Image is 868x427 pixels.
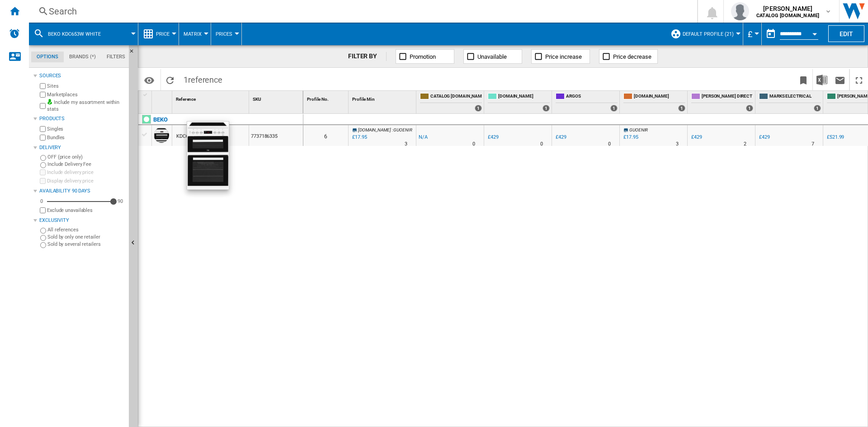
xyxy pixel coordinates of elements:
label: Exclude unavailables [47,207,125,214]
span: Profile Min [352,97,375,102]
label: Include my assortment within stats [47,99,125,113]
button: Hide [129,45,140,61]
button: £ [748,23,757,45]
input: Include Delivery Fee [40,162,46,168]
span: SKU [253,97,261,102]
span: Price increase [545,53,582,60]
img: mysite-bg-18x18.png [47,99,52,104]
button: Promotion [396,49,454,64]
div: 1 offers sold by CATALOG BEKO.UK [475,105,482,112]
div: Sort None [174,91,249,105]
button: Send this report by email [831,69,849,90]
span: Matrix [184,31,202,37]
div: 1 offers sold by HUGHES DIRECT [746,105,753,112]
div: Delivery Time : 0 day [608,140,611,149]
div: Delivery Time : 2 days [744,140,746,149]
span: reference [188,75,222,84]
img: alerts-logo.svg [9,28,20,39]
div: £521.99 [826,133,844,142]
span: CATALOG [DOMAIN_NAME] [430,93,482,101]
div: [DOMAIN_NAME] 1 offers sold by AO.COM [486,91,552,113]
div: Search [49,5,674,18]
div: FILTER BY [348,52,387,61]
div: Profile Min Sort None [350,91,416,105]
div: Profile No. Sort None [305,91,348,105]
div: Reference Sort None [174,91,249,105]
label: Include Delivery Fee [47,161,125,168]
div: 90 [115,198,125,205]
span: ARGOS [566,93,618,101]
input: Include delivery price [40,169,46,175]
md-tab-item: Brands (*) [64,52,101,62]
img: profile.jpg [731,2,749,20]
div: Sort None [305,91,348,105]
button: Unavailable [463,49,522,64]
button: md-calendar [762,25,780,43]
b: CATALOG [DOMAIN_NAME] [756,13,819,19]
md-tab-item: Filters [101,52,131,62]
input: Sold by only one retailer [40,235,46,241]
div: CATALOG [DOMAIN_NAME] 1 offers sold by CATALOG BEKO.UK [418,91,484,113]
button: Price [156,23,174,45]
label: Display delivery price [47,178,125,184]
input: Display delivery price [40,178,46,184]
span: Price decrease [613,53,651,60]
button: Reload [161,69,179,90]
span: [PERSON_NAME] [756,4,819,13]
button: Bookmark this report [794,69,812,90]
button: Price increase [531,49,590,64]
div: 6 [303,125,348,146]
div: [DOMAIN_NAME] 1 offers sold by AMAZON.CO.UK [622,91,687,113]
span: MARKS ELECTRICAL [769,93,821,101]
div: Sort None [350,91,416,105]
div: BEKO KDC653W WHITE [33,23,133,45]
input: Singles [40,126,46,132]
div: 1 offers sold by AO.COM [542,105,550,112]
div: 1 offers sold by AMAZON.CO.UK [678,105,685,112]
div: Availability 90 Days [39,188,125,195]
span: Reference [176,97,196,102]
div: Price [143,23,174,45]
div: Delivery Time : 3 days [405,140,407,149]
span: [DOMAIN_NAME] [634,93,685,101]
button: Options [140,72,158,88]
div: SKU Sort None [251,91,303,105]
button: Default profile (21) [683,23,738,45]
label: OFF (price only) [47,154,125,160]
button: Prices [216,23,237,45]
input: Marketplaces [40,92,46,98]
button: Download in Excel [813,69,831,90]
div: £429 [486,133,499,142]
button: BEKO KDC653W WHITE [48,23,110,45]
md-tab-item: Options [31,52,64,62]
button: Edit [828,25,864,42]
span: [PERSON_NAME] DIRECT [702,93,753,101]
span: £ [748,29,752,39]
span: : GUOENIR [392,127,412,132]
input: Include my assortment within stats [40,100,46,112]
button: Matrix [184,23,206,45]
div: ARGOS 1 offers sold by ARGOS [554,91,619,113]
div: £429 [691,134,702,140]
label: Sold by several retailers [47,241,125,248]
md-menu: Currency [743,23,762,45]
div: £429 [759,134,770,140]
div: Products [39,115,125,122]
span: 1 [179,69,227,88]
button: Open calendar [807,24,823,41]
span: Unavailable [477,53,507,60]
label: Marketplaces [47,91,125,98]
div: £429 [488,134,499,140]
span: BEKO KDC653W WHITE [48,31,101,37]
input: OFF (price only) [40,155,46,161]
input: All references [40,228,46,234]
div: £429 [556,134,566,140]
span: Prices [216,31,232,37]
span: Promotion [410,53,436,60]
div: £429 [554,133,566,142]
label: All references [47,226,125,233]
div: Delivery Time : 7 days [811,140,814,149]
div: Delivery [39,144,125,151]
